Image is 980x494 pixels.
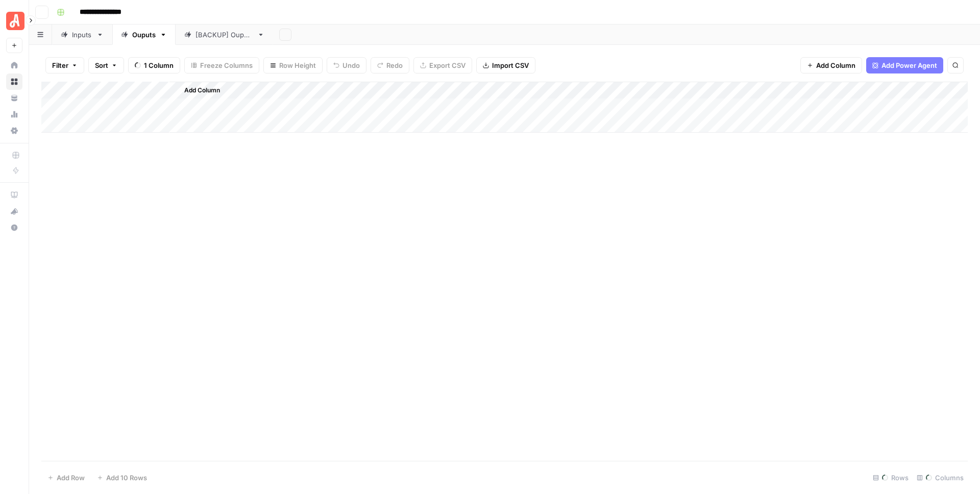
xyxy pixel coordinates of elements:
[800,57,862,73] button: Add Column
[429,60,465,70] span: Export CSV
[184,57,259,73] button: Freeze Columns
[866,57,943,73] button: Add Power Agent
[6,203,22,219] button: What's new?
[6,8,22,34] button: Workspace: Angi
[263,57,323,73] button: Row Height
[7,204,22,219] div: What's new?
[816,60,855,70] span: Add Column
[112,24,176,45] a: Ouputs
[106,473,147,483] span: Add 10 Rows
[6,12,24,30] img: Angi Logo
[386,60,403,70] span: Redo
[881,60,937,70] span: Add Power Agent
[913,470,968,486] div: Columns
[6,57,22,73] a: Home
[371,57,409,73] button: Redo
[184,86,220,95] span: Add Column
[41,470,91,486] button: Add Row
[88,57,124,73] button: Sort
[95,60,108,70] span: Sort
[144,60,174,70] span: 1 Column
[6,90,22,106] a: Your Data
[279,60,316,70] span: Row Height
[327,57,366,73] button: Undo
[57,473,85,483] span: Add Row
[413,57,472,73] button: Export CSV
[132,30,156,40] div: Ouputs
[171,84,224,97] button: Add Column
[492,60,529,70] span: Import CSV
[52,24,112,45] a: Inputs
[869,470,913,486] div: Rows
[176,24,273,45] a: [BACKUP] Ouputs
[6,122,22,139] a: Settings
[45,57,84,73] button: Filter
[342,60,360,70] span: Undo
[72,30,92,40] div: Inputs
[476,57,535,73] button: Import CSV
[6,106,22,122] a: Usage
[6,219,22,236] button: Help + Support
[200,60,253,70] span: Freeze Columns
[91,470,153,486] button: Add 10 Rows
[6,187,22,203] a: AirOps Academy
[52,60,68,70] span: Filter
[128,57,180,73] button: 1 Column
[6,73,22,90] a: Browse
[195,30,253,40] div: [BACKUP] Ouputs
